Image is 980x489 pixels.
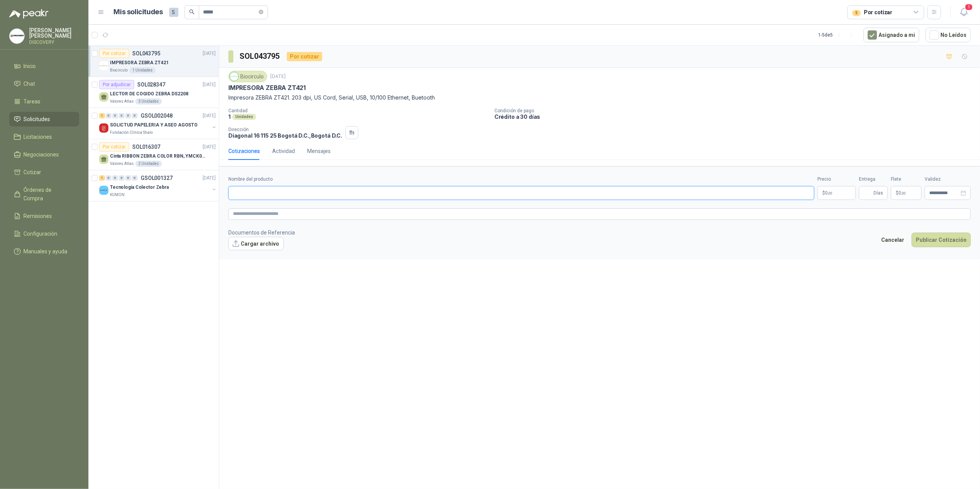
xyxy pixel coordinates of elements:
div: Biocirculo [228,71,267,82]
p: [DATE] [270,73,286,80]
label: Nombre del producto [228,176,814,183]
div: 0 [112,175,118,181]
p: [DATE] [203,175,216,182]
p: SOL043795 [132,51,160,56]
div: 1 Unidades [129,67,156,73]
a: 1 0 0 0 0 0 GSOL002048[DATE] Company LogoSOLICTUD PAPELERIA Y ASEO AGOSTOFundación Clínica Shaio [99,111,217,136]
div: Por cotizar [99,142,129,151]
a: Chat [9,77,79,91]
div: 0 [119,175,125,181]
div: Unidades [232,114,256,120]
p: KUMON [110,192,125,198]
span: close-circle [259,10,263,14]
span: Chat [24,80,35,88]
p: GSOL001327 [141,175,173,181]
p: Documentos de Referencia [228,228,295,237]
h1: Mis solicitudes [114,7,163,18]
p: Biocirculo [110,67,128,73]
span: Días [874,186,883,200]
label: Flete [891,176,922,183]
a: 1 0 0 0 0 0 GSOL001327[DATE] Company LogoTecnología Colector ZebraKUMON [99,173,217,198]
img: Company Logo [230,72,238,81]
div: 0 [132,175,138,181]
button: Publicar Cotización [912,233,971,247]
div: 0 [106,113,111,118]
p: [DATE] [203,50,216,57]
p: [PERSON_NAME] [PERSON_NAME] [29,28,79,38]
p: 1 [228,113,231,120]
div: 5 [852,10,861,16]
p: [DATE] [203,143,216,151]
button: Cancelar [877,233,908,247]
a: Solicitudes [9,112,79,126]
div: Por cotizar [852,8,892,17]
button: Cargar archivo [228,237,284,251]
span: 1 [965,3,973,11]
a: Licitaciones [9,130,79,144]
div: Cotizaciones [228,147,260,155]
span: ,00 [828,191,832,195]
img: Company Logo [10,29,24,43]
p: Tecnología Colector Zebra [110,184,169,191]
p: [DATE] [203,112,216,120]
span: search [189,9,195,15]
div: Actividad [272,147,295,155]
div: 2 Unidades [135,161,162,167]
a: Órdenes de Compra [9,183,79,206]
img: Company Logo [99,61,108,70]
div: Por adjudicar [99,80,134,89]
a: Manuales y ayuda [9,244,79,259]
p: Diagonal 16 115 25 Bogotá D.C. , Bogotá D.C. [228,132,342,139]
p: Crédito a 30 días [494,113,977,120]
p: Fundación Clínica Shaio [110,130,153,136]
h3: SOL043795 [240,50,281,62]
div: 1 [99,113,105,118]
span: Solicitudes [24,115,50,123]
label: Precio [817,176,856,183]
div: 1 - 5 de 5 [818,29,857,41]
p: DISCOVERY [29,40,79,45]
div: Mensajes [307,147,331,155]
a: Por adjudicarSOL028347[DATE] LECTOR DE COGIDO ZEBRA DS2208Valores Atlas3 Unidades [88,77,219,108]
p: $ 0,00 [891,186,922,200]
p: LECTOR DE COGIDO ZEBRA DS2208 [110,90,188,98]
p: GSOL002048 [141,113,173,118]
a: Tareas [9,94,79,109]
span: Tareas [24,97,41,106]
p: Condición de pago [494,108,977,113]
p: IMPRESORA ZEBRA ZT421 [110,59,168,67]
span: ,00 [901,191,906,195]
img: Company Logo [99,123,108,133]
p: Cantidad [228,108,488,113]
span: 5 [169,8,178,17]
a: Cotizar [9,165,79,180]
p: Cinta RIBBON ZEBRA COLOR RBN, YMCK0, ZC350, 300IMG [110,153,206,160]
div: 0 [125,175,131,181]
p: $0,00 [817,186,856,200]
div: 0 [119,113,125,118]
img: Logo peakr [9,9,48,18]
span: Inicio [24,62,36,70]
p: Impresora ZEBRA ZT421. 203 dpi, US Cord, Serial, USB, 10/100 Ethernet, Buetooth [228,93,971,102]
div: 0 [132,113,138,118]
div: 0 [125,113,131,118]
div: Por cotizar [99,49,129,58]
div: 0 [112,113,118,118]
button: Asignado a mi [864,28,919,42]
p: SOL016307 [132,144,160,150]
a: Por cotizarSOL016307[DATE] Cinta RIBBON ZEBRA COLOR RBN, YMCK0, ZC350, 300IMGValores Atlas2 Unidades [88,139,219,170]
span: Cotizar [24,168,42,176]
p: Dirección [228,127,342,132]
label: Validez [925,176,971,183]
a: Negociaciones [9,147,79,162]
span: Manuales y ayuda [24,247,68,256]
span: 0 [898,191,906,195]
img: Company Logo [99,186,108,195]
span: close-circle [259,8,263,16]
span: Órdenes de Compra [24,186,72,203]
div: Por cotizar [287,52,322,61]
p: SOLICTUD PAPELERIA Y ASEO AGOSTO [110,121,198,129]
a: Por cotizarSOL043795[DATE] Company LogoIMPRESORA ZEBRA ZT421Biocirculo1 Unidades [88,46,219,77]
div: 1 [99,175,105,181]
p: SOL028347 [137,82,165,87]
